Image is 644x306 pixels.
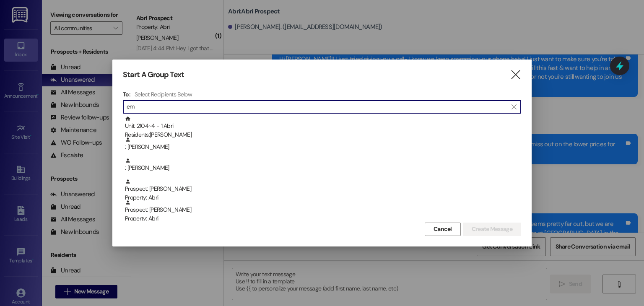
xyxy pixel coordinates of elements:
input: Search for any contact or apartment [127,101,507,113]
div: : [PERSON_NAME] [125,158,521,172]
h3: Start A Group Text [123,70,184,80]
div: Unit: 2104~4 - 1 Abri [125,116,521,140]
div: Prospect: [PERSON_NAME] [125,179,521,202]
div: Residents: [PERSON_NAME] [125,130,521,139]
button: Clear text [507,101,521,113]
div: Prospect: [PERSON_NAME] [125,200,521,223]
h4: Select Recipients Below [135,91,192,98]
i:  [512,104,516,110]
div: Unit: 2104~4 - 1 AbriResidents:[PERSON_NAME] [123,116,521,137]
div: Property: Abri [125,193,521,202]
div: Prospect: [PERSON_NAME]Property: Abri [123,200,521,220]
button: Cancel [425,223,461,236]
span: Create Message [472,225,512,233]
button: Create Message [463,223,521,236]
div: Property: Abri [125,214,521,223]
span: Cancel [434,225,452,233]
div: Prospect: [PERSON_NAME]Property: Abri [123,179,521,200]
i:  [510,70,521,79]
div: : [PERSON_NAME] [125,137,521,151]
div: : [PERSON_NAME] [123,137,521,158]
h3: To: [123,91,130,98]
div: : [PERSON_NAME] [123,158,521,179]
